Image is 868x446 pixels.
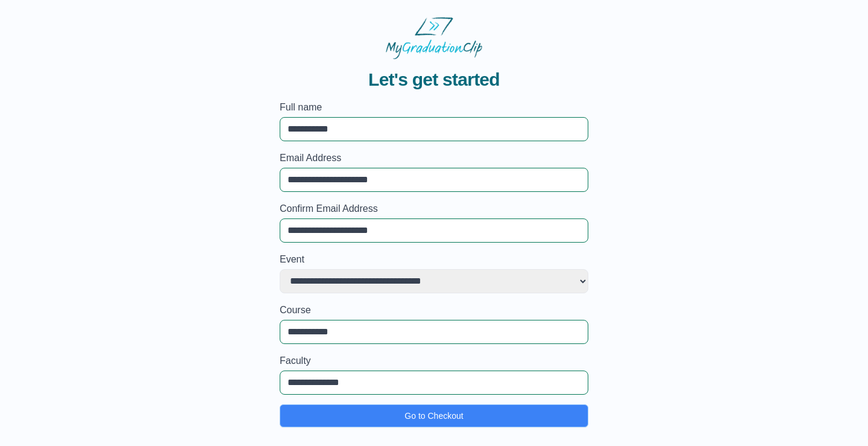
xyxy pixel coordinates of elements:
[280,252,588,267] label: Event
[280,100,588,115] label: Full name
[280,202,588,216] label: Confirm Email Address
[368,69,500,91] span: Let's get started
[386,17,482,59] img: MyGraduationClip
[280,404,588,427] button: Go to Checkout
[280,354,588,368] label: Faculty
[280,303,588,317] label: Course
[280,151,588,165] label: Email Address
